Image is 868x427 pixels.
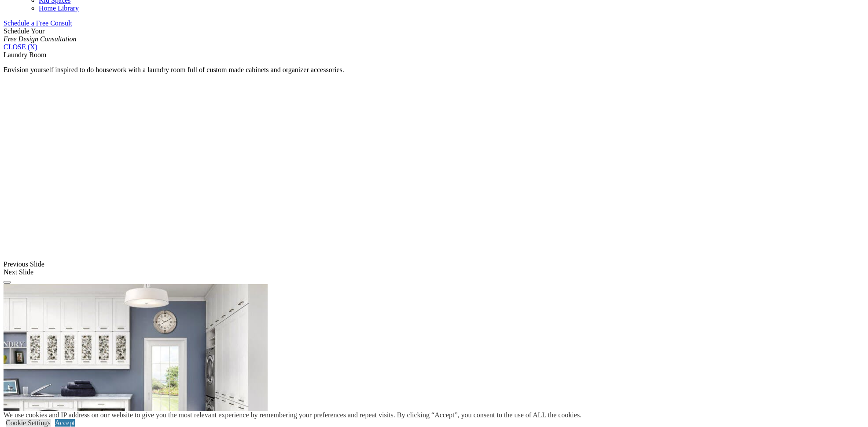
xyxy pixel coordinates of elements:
em: Free Design Consultation [4,35,77,43]
p: Envision yourself inspired to do housework with a laundry room full of custom made cabinets and o... [4,66,864,74]
a: Schedule a Free Consult (opens a dropdown menu) [4,19,72,27]
div: Next Slide [4,268,864,276]
a: Home Library [39,4,79,12]
a: CLOSE (X) [4,43,37,51]
span: Laundry Room [4,51,46,58]
a: Cookie Settings [6,419,51,427]
span: Schedule Your [4,27,77,43]
div: Previous Slide [4,260,864,268]
button: Click here to pause slide show [4,281,11,284]
a: Accept [55,419,75,427]
div: We use cookies and IP address on our website to give you the most relevant experience by remember... [4,411,581,419]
